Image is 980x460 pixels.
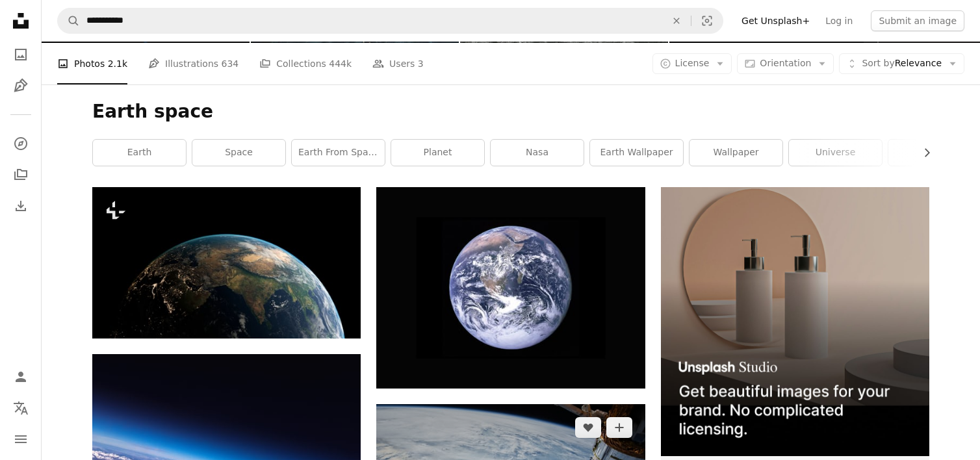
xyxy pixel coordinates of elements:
[391,140,484,166] a: planet
[606,417,632,438] button: Add to Collection
[372,43,424,84] a: Users 3
[292,140,385,166] a: earth from space
[329,57,352,71] span: 444k
[491,140,584,166] a: nasa
[58,8,80,33] button: Search Unsplash
[92,187,361,338] img: a view of the earth from space at night
[675,58,710,68] span: License
[93,140,186,166] a: earth
[661,187,929,455] img: file-1715714113747-b8b0561c490eimage
[690,140,782,166] a: wallpaper
[259,43,352,84] a: Collections 444k
[192,140,285,166] a: space
[8,73,34,99] a: Illustrations
[862,57,942,70] span: Relevance
[8,162,34,188] a: Collections
[8,364,34,390] a: Log in / Sign up
[915,140,929,166] button: scroll list to the right
[8,131,34,157] a: Explore
[92,100,929,123] h1: Earth space
[418,57,424,71] span: 3
[760,58,811,68] span: Orientation
[148,43,239,84] a: Illustrations 634
[818,10,860,31] a: Log in
[57,8,723,34] form: Find visuals sitewide
[222,57,239,71] span: 634
[590,140,683,166] a: earth wallpaper
[8,426,34,452] button: Menu
[871,10,964,31] button: Submit an image
[734,10,818,31] a: Get Unsplash+
[8,42,34,68] a: Photos
[376,282,645,294] a: Earth with clouds above the African continent
[92,423,361,435] a: outer space photography of earth
[575,417,601,438] button: Like
[839,53,964,74] button: Sort byRelevance
[652,53,732,74] button: License
[662,8,691,33] button: Clear
[8,8,34,36] a: Home — Unsplash
[737,53,834,74] button: Orientation
[8,193,34,219] a: Download History
[691,8,723,33] button: Visual search
[862,58,894,68] span: Sort by
[376,187,645,389] img: Earth with clouds above the African continent
[92,257,361,268] a: a view of the earth from space at night
[789,140,882,166] a: universe
[8,395,34,421] button: Language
